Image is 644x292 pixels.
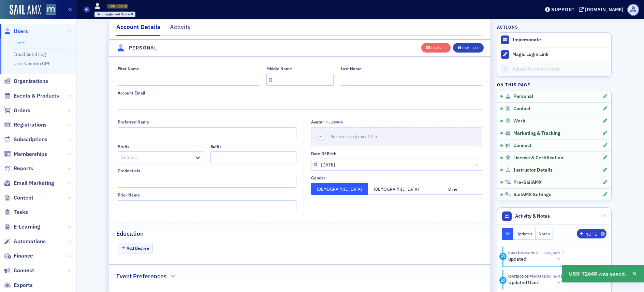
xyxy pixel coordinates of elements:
[311,119,324,125] div: Avatar
[627,4,639,16] span: Profile
[508,255,563,263] button: updated
[326,120,343,125] span: Max
[14,96,28,110] img: Profile image for Aidan
[14,150,47,158] span: Memberships
[116,272,167,281] h2: Event Preferences
[10,180,127,194] button: Search for help
[71,103,90,110] div: • [DATE]
[4,121,47,129] a: Registrations
[497,24,518,30] h4: Actions
[30,97,238,102] span: Yeah it definitely was! Technology has a mind of it's own! You have a good one as well!
[499,253,507,260] div: Update
[10,5,41,16] img: SailAMX
[431,46,445,50] div: Cancel
[4,252,33,260] a: Finance
[102,12,131,16] span: Engagement Score :
[551,6,575,13] div: Support
[14,28,28,35] span: Users
[569,270,626,278] span: USR-72648 was saved.
[4,165,33,172] a: Reports
[117,11,130,23] div: Close
[513,118,525,124] span: Work
[513,143,531,149] span: Connect
[311,159,482,171] input: MM/DD/YYYY
[14,121,47,129] span: Registrations
[7,119,130,145] div: Send us a messageWe typically reply in under 15 minutes
[473,159,482,171] button: Close
[513,228,536,240] button: Updates
[497,62,611,76] a: Adjust Account Credit
[462,46,479,50] div: Save All
[502,228,514,240] button: All
[579,7,626,12] button: [DOMAIN_NAME]
[535,250,563,255] span: Justin Chase
[118,243,153,253] button: Add Degree
[30,103,70,110] div: [PERSON_NAME]
[497,82,612,88] h4: On this page
[7,90,129,116] div: Profile image for AidanYeah it definitely was! Technology has a mind of it's own! You have a good...
[116,229,144,238] h2: Education
[513,106,530,112] span: Contact
[13,60,50,67] a: User Custom CPE
[14,60,123,72] p: How can we help?
[14,200,114,207] div: Redirect an Event to a 3rd Party URL
[512,37,541,43] button: Impersonate
[513,167,553,173] span: Instructor Details
[453,43,484,52] button: Save All
[536,228,553,240] button: Notes
[266,66,292,71] div: Middle Name
[116,23,160,36] div: Account Details
[86,11,100,25] img: Profile image for Luke
[14,267,34,274] span: Connect
[108,4,127,9] span: USR-72648
[10,197,127,209] div: Redirect an Event to a 3rd Party URL
[14,238,46,245] span: Automations
[14,165,33,172] span: Reports
[4,194,33,202] a: Content
[14,179,54,187] span: Email Marketing
[4,77,48,85] a: Organizations
[513,179,542,186] span: Pre-SailAMX
[421,43,451,52] button: Cancel
[129,44,157,52] h4: Personal
[14,194,33,202] span: Content
[14,208,28,216] span: Tasks
[28,155,122,162] div: Status: All Systems Operational
[513,192,551,198] span: SailAMX Settings
[311,183,368,195] button: [DEMOGRAPHIC_DATA]
[14,281,33,289] span: Exports
[14,48,123,60] p: Hi [PERSON_NAME]
[311,127,482,146] button: Select or drag max 1 file
[102,13,133,16] div: 0
[118,192,140,198] div: Prior Name
[46,4,56,15] img: SailAMX
[4,92,59,100] a: Events & Products
[15,230,30,235] span: Home
[118,66,139,71] div: First Name
[118,90,145,96] div: Account Email
[13,51,46,57] a: Email Send Log
[7,80,130,116] div: Recent messageProfile image for AidanYeah it definitely was! Technology has a mind of it's own! Y...
[14,92,59,100] span: Events & Products
[4,281,33,289] a: Exports
[4,179,54,187] a: Email Marketing
[14,77,48,85] span: Organizations
[210,144,222,149] div: Suffix
[311,151,336,156] div: Date of Birth
[7,149,129,174] div: Status: All Systems OperationalUpdated [DATE] 14:56 EDT
[341,66,362,71] div: Last Name
[91,213,136,240] button: Help
[515,213,550,220] span: Activity & Notes
[118,168,140,173] div: Credentials
[508,250,535,255] time: 10/13/2025 05:08 PM
[99,11,113,25] img: Profile image for Aidan
[499,277,507,284] div: Activity
[14,107,30,114] span: Orders
[508,274,535,279] time: 10/13/2025 05:08 PM
[332,120,343,125] span: 250MB
[577,229,606,238] button: Note
[14,252,33,260] span: Finance
[585,232,597,236] div: Note
[14,132,114,140] div: We typically reply in under 15 minutes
